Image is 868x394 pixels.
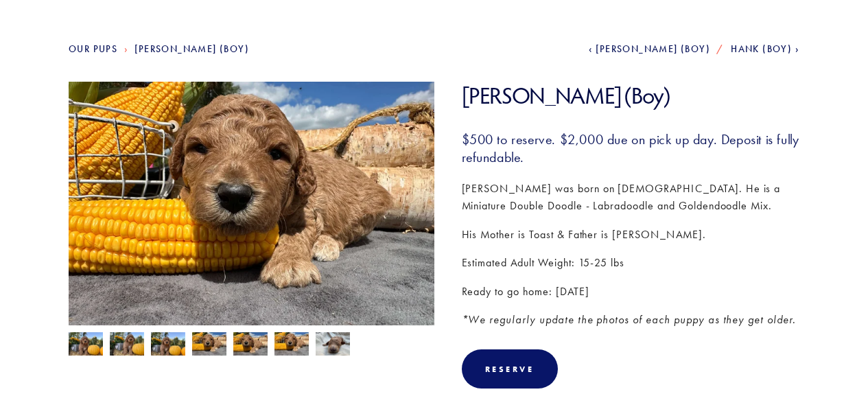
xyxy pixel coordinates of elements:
img: Kris 2.jpg [192,332,226,358]
img: Kris 4.jpg [69,82,434,356]
h3: $500 to reserve. $2,000 due on pick up day. Deposit is fully refundable. [462,130,800,166]
div: Reserve [462,349,558,389]
span: [PERSON_NAME] (Boy) [596,43,710,55]
img: Kris 7.jpg [151,332,185,358]
img: Kris 3.jpg [233,332,268,358]
img: Kris 6.jpg [69,332,103,358]
div: Reserve [485,364,535,374]
p: Ready to go home: [DATE] [462,283,800,301]
em: *We regularly update the photos of each puppy as they get older. [462,313,796,326]
img: Kris 5.jpg [110,332,144,358]
p: Estimated Adult Weight: 15-25 lbs [462,254,800,272]
p: [PERSON_NAME] was born on [DEMOGRAPHIC_DATA]. He is a Miniature Double Doodle - Labradoodle and G... [462,180,800,215]
a: [PERSON_NAME] (Boy) [134,43,249,55]
h1: [PERSON_NAME] (Boy) [462,82,800,110]
a: Our Pups [69,43,117,55]
img: Kris 1.jpg [316,331,350,357]
a: [PERSON_NAME] (Boy) [589,43,710,55]
p: His Mother is Toast & Father is [PERSON_NAME]. [462,226,800,244]
span: Hank (Boy) [731,43,792,55]
a: Hank (Boy) [731,43,799,55]
img: Kris 4.jpg [274,332,309,358]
